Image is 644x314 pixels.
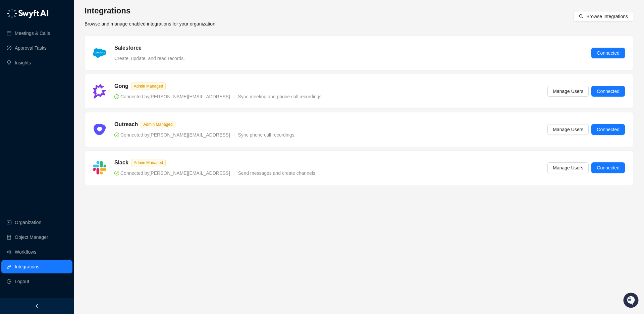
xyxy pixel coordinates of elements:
div: 📚 [7,95,12,100]
span: Connected [597,164,620,171]
a: Powered byPylon [47,110,81,115]
img: gong-Dwh8HbPa.png [93,84,106,98]
span: Browse Integrations [586,13,628,20]
img: logo-05li4sbe.png [7,8,49,18]
span: Docs [13,94,25,101]
span: Manage Users [553,88,583,95]
a: Approval Tasks [15,41,47,55]
span: Connected by [PERSON_NAME][EMAIL_ADDRESS] [114,94,230,99]
button: Connected [591,162,625,173]
button: Connected [591,86,625,97]
span: Manage Users [553,164,583,171]
button: Manage Users [547,162,589,173]
span: | [233,94,235,99]
span: | [233,170,235,176]
span: Connected [597,88,620,95]
span: check-circle [114,94,119,99]
img: 5124521997842_fc6d7dfcefe973c2e489_88.png [7,61,19,73]
img: Swyft AI [7,7,20,20]
a: Insights [15,56,31,69]
button: Browse Integrations [574,11,633,22]
a: Organization [15,216,41,229]
img: salesforce-ChMvK6Xa.png [93,48,106,58]
h5: Gong [114,82,128,90]
span: Connected [597,49,620,57]
button: Connected [591,48,625,58]
div: We're available if you need us! [23,67,85,73]
span: Admin Managed [131,159,166,166]
a: Integrations [15,260,39,273]
span: Send messages and create channels. [238,170,316,176]
span: Create, update, and read records. [114,56,185,61]
button: Connected [591,124,625,135]
button: Start new chat [114,63,122,71]
span: logout [7,279,11,284]
h5: Slack [114,159,128,167]
p: Welcome 👋 [7,27,122,38]
iframe: Open customer support [623,292,641,310]
span: Admin Managed [131,83,166,90]
span: check-circle [114,171,119,175]
a: 📶Status [28,91,54,103]
h3: Integrations [85,5,217,16]
a: 📚Docs [4,91,28,103]
span: Logout [15,275,29,288]
a: Object Manager [15,230,48,244]
img: ix+ea6nV3o2uKgAAAABJRU5ErkJggg== [93,123,106,136]
span: Connected by [PERSON_NAME][EMAIL_ADDRESS] [114,132,230,138]
span: Browse and manage enabled integrations for your organization. [85,21,217,27]
span: Admin Managed [141,121,175,128]
span: Pylon [67,110,81,115]
a: Meetings & Calls [15,27,50,40]
div: 📶 [30,95,36,100]
span: Status [37,94,52,101]
button: Manage Users [547,124,589,135]
a: Workflows [15,245,36,259]
span: check-circle [114,133,119,137]
button: Manage Users [547,86,589,97]
span: left [35,304,39,308]
h5: Salesforce [114,44,142,52]
span: | [233,132,235,138]
img: slack-Cn3INd-T.png [93,161,106,174]
h2: How can we help? [7,38,122,48]
span: Manage Users [553,126,583,133]
h5: Outreach [114,120,138,128]
span: Sync phone call recordings. [238,132,296,138]
span: Sync meeting and phone call recordings. [238,94,323,99]
span: Connected [597,126,620,133]
span: search [579,14,584,19]
div: Start new chat [23,61,110,67]
span: Connected by [PERSON_NAME][EMAIL_ADDRESS] [114,170,230,176]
